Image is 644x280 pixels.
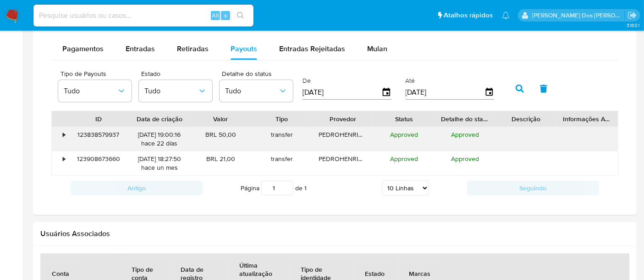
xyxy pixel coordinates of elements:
[33,10,253,22] input: Pesquise usuários ou casos...
[224,11,227,20] span: s
[627,11,637,20] a: Sair
[231,9,250,22] button: search-icon
[502,11,510,19] a: Notificações
[532,11,625,20] p: renato.lopes@mercadopago.com.br
[212,11,219,20] span: Alt
[444,11,493,20] span: Atalhos rápidos
[627,22,639,29] span: 3.160.1
[40,229,629,238] h2: Usuários Associados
